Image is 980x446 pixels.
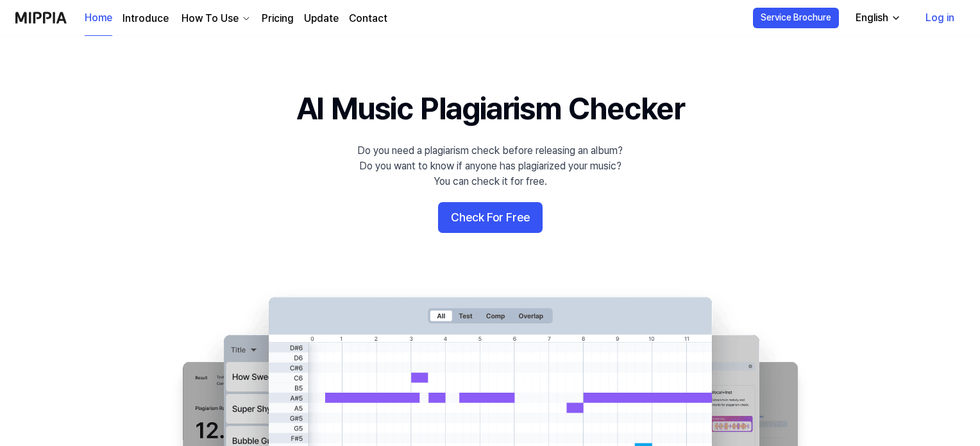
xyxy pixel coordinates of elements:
div: Do you need a plagiarism check before releasing an album? Do you want to know if anyone has plagi... [357,143,623,189]
a: Introduce [122,11,169,26]
button: Check For Free [438,202,543,233]
button: English [845,5,909,31]
h1: AI Music Plagiarism Checker [296,87,684,130]
a: Home [85,1,112,36]
button: Service Brochure [753,8,839,28]
div: How To Use [179,11,241,26]
button: How To Use [179,11,251,26]
a: Contact [349,11,387,26]
a: Pricing [262,11,294,26]
div: English [853,10,891,26]
a: Update [304,11,339,26]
